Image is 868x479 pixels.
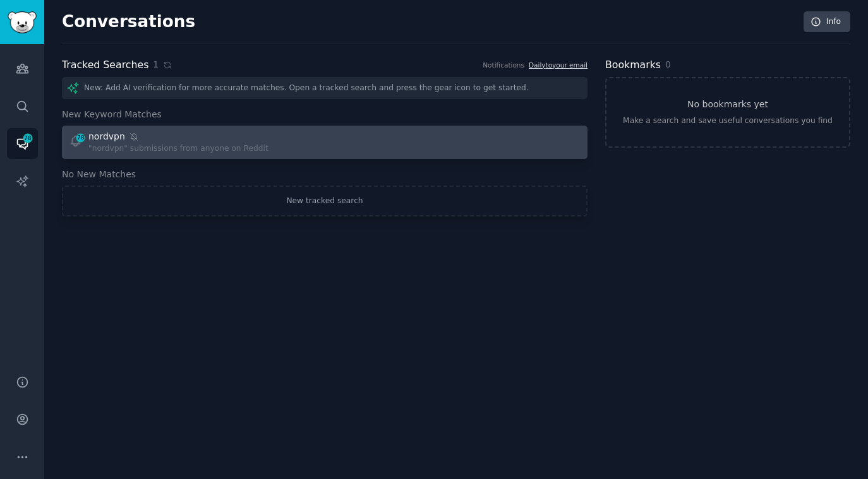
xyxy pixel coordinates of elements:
[529,61,588,69] a: Dailytoyour email
[665,59,671,69] span: 0
[605,77,850,148] a: No bookmarks yetMake a search and save useful conversations you find
[62,77,588,99] div: New: Add AI verification for more accurate matches. Open a tracked search and press the gear icon...
[62,126,588,159] a: 78nordvpn"nordvpn" submissions from anyone on Reddit
[22,134,33,143] span: 78
[804,11,850,33] a: Info
[483,61,524,69] div: Notifications
[88,130,125,143] div: nordvpn
[623,115,833,127] div: Make a search and save useful conversations you find
[687,98,768,111] h3: No bookmarks yet
[8,11,37,33] img: GummySearch logo
[62,108,162,121] span: New Keyword Matches
[75,133,87,142] span: 78
[7,128,38,159] a: 78
[62,57,148,73] h2: Tracked Searches
[153,58,159,71] span: 1
[88,143,268,155] div: "nordvpn" submissions from anyone on Reddit
[62,168,136,181] span: No New Matches
[62,12,195,32] h2: Conversations
[605,57,661,73] h2: Bookmarks
[62,186,588,217] a: New tracked search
